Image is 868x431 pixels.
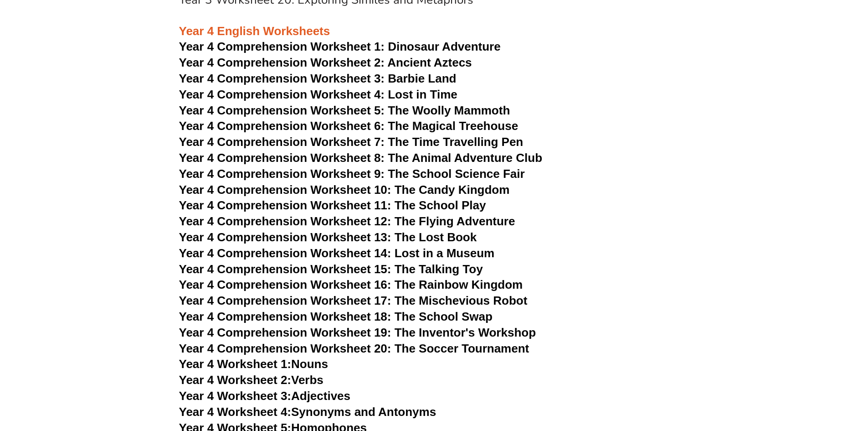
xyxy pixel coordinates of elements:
span: Year 4 Comprehension Worksheet 1: [179,40,385,53]
a: Year 4 Worksheet 1:Nouns [179,357,328,371]
span: Year 4 Worksheet 4: [179,405,292,419]
a: Year 4 Comprehension Worksheet 15: The Talking Toy [179,262,483,276]
a: Year 4 Comprehension Worksheet 8: The Animal Adventure Club [179,151,543,165]
h3: Year 4 English Worksheets [179,8,689,39]
a: Year 4 Comprehension Worksheet 1: Dinosaur Adventure [179,40,501,53]
a: Year 4 Comprehension Worksheet 3: Barbie Land [179,72,457,85]
span: Dinosaur Adventure [388,40,500,53]
a: Year 4 Comprehension Worksheet 5: The Woolly Mammoth [179,104,510,117]
a: Year 4 Comprehension Worksheet 17: The Mischevious Robot [179,294,528,307]
a: Year 4 Comprehension Worksheet 19: The Inventor's Workshop [179,326,536,339]
a: Year 4 Comprehension Worksheet 4: Lost in Time [179,88,457,101]
a: Year 4 Comprehension Worksheet 14: Lost in a Museum [179,246,495,260]
a: Year 4 Comprehension Worksheet 7: The Time Travelling Pen [179,135,524,149]
a: Year 4 Comprehension Worksheet 16: The Rainbow Kingdom [179,278,523,291]
a: Year 4 Comprehension Worksheet 10: The Candy Kingdom [179,183,510,197]
span: Year 4 Worksheet 3: [179,389,292,403]
a: Year 4 Comprehension Worksheet 12: The Flying Adventure [179,214,515,228]
a: Year 4 Comprehension Worksheet 18: The School Swap [179,310,493,323]
a: Year 4 Worksheet 2:Verbs [179,373,324,387]
a: Year 4 Comprehension Worksheet 13: The Lost Book [179,230,477,244]
a: Year 4 Comprehension Worksheet 6: The Magical Treehouse [179,119,519,133]
a: Year 4 Comprehension Worksheet 20: The Soccer Tournament [179,342,529,355]
a: Year 4 Worksheet 4:Synonyms and Antonyms [179,405,437,419]
a: Year 4 Worksheet 3:Adjectives [179,389,351,403]
span: Year 4 Worksheet 2: [179,373,292,387]
a: Year 4 Comprehension Worksheet 2: Ancient Aztecs [179,56,472,69]
iframe: Chat Widget [822,347,868,431]
a: Year 4 Comprehension Worksheet 9: The School Science Fair [179,167,525,181]
a: Year 4 Comprehension Worksheet 11: The School Play [179,198,486,212]
span: Year 4 Worksheet 1: [179,357,292,371]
